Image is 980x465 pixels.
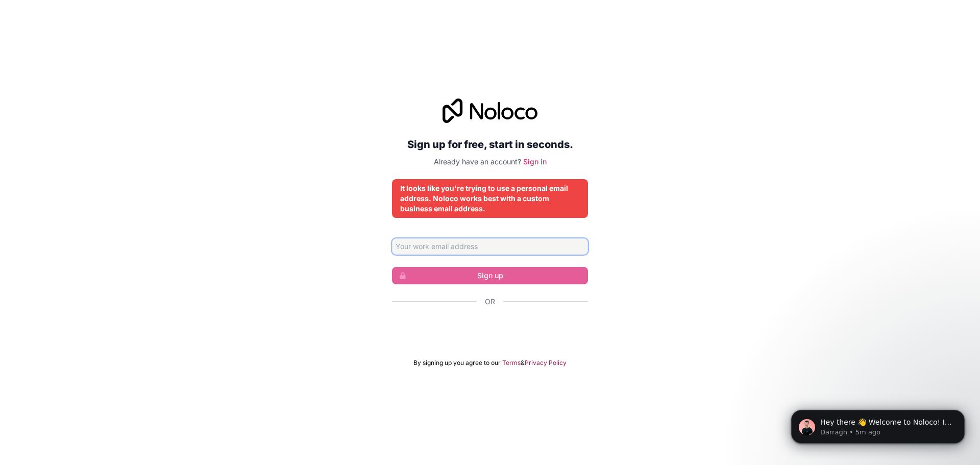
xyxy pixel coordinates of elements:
[392,238,588,255] input: Email address
[502,359,521,367] a: Terms
[400,183,580,214] div: It looks like you're trying to use a personal email address. Noloco works best with a custom busi...
[392,267,588,284] button: Sign up
[485,297,495,307] span: Or
[521,359,525,367] span: &
[523,157,547,166] a: Sign in
[776,388,980,460] iframe: Intercom notifications message
[387,318,593,340] iframe: Sign in with Google Button
[413,359,501,367] span: By signing up you agree to our
[525,359,567,367] a: Privacy Policy
[434,157,521,166] span: Already have an account?
[392,135,588,154] h2: Sign up for free, start in seconds.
